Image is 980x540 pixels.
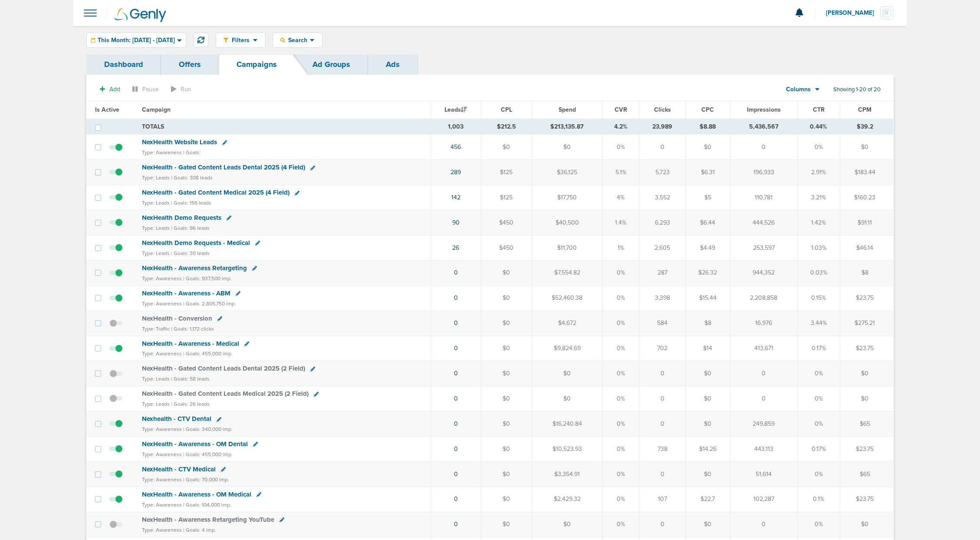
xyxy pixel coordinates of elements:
span: NexHealth - Gated Content Leads Dental 2025 (2 Field) [142,364,305,372]
td: $4.49 [686,235,730,260]
td: $0 [481,285,532,311]
td: 249,859 [730,411,797,437]
img: Genly [115,8,166,22]
td: $23.75 [840,285,893,311]
td: 3,552 [639,185,686,210]
span: Showing 1-20 of 20 [833,86,881,93]
span: NexHealth Website Leads [142,138,217,146]
td: 0% [797,512,840,537]
td: 0% [602,361,639,386]
td: $26.32 [686,260,730,285]
td: $0 [481,135,532,160]
small: | Goals: 70,000 imp. [183,477,229,483]
td: $0 [532,361,603,386]
td: $39.2 [840,119,893,135]
small: | Goals: 4 imp. [183,527,216,533]
td: 2,208,858 [730,285,797,311]
td: $275.21 [840,311,893,336]
span: Is Active [95,106,119,113]
a: 456 [451,143,461,151]
small: | Goals: [183,149,201,156]
td: $6.31 [686,160,730,185]
td: 253,597 [730,235,797,260]
td: $0 [686,135,730,160]
td: TOTALS [137,119,431,135]
td: 444,526 [730,210,797,235]
td: 0% [602,512,639,537]
td: 0.44% [797,119,840,135]
a: 0 [454,520,458,528]
small: | Goals: 1,172 clicks [171,326,214,332]
td: 0% [602,461,639,487]
small: Type: Awareness [142,477,182,483]
span: NexHealth - CTV Medical [142,465,216,473]
span: CPC [701,106,714,113]
span: Spend [559,106,576,113]
td: 3,398 [639,285,686,311]
td: 5,723 [639,160,686,185]
td: 0% [797,461,840,487]
td: $0 [481,336,532,361]
td: 5,436,567 [730,119,797,135]
a: 0 [454,370,458,377]
td: $0 [686,361,730,386]
td: 1.42% [797,210,840,235]
a: 0 [454,319,458,327]
td: 0 [639,135,686,160]
td: 6,293 [639,210,686,235]
td: 16,976 [730,311,797,336]
a: 289 [451,169,461,176]
td: 0 [730,386,797,411]
td: $0 [532,512,603,537]
span: This Month: [DATE] - [DATE] [98,37,175,43]
small: | Goals: 156 leads [171,200,211,206]
span: NexHealth Demo Requests - Medical [142,239,250,247]
td: $52,460.38 [532,285,603,311]
td: $183.44 [840,160,893,185]
td: $65 [840,411,893,437]
td: $0 [840,512,893,537]
td: 102,287 [730,487,797,512]
td: 5.1% [602,160,639,185]
small: Type: Leads [142,200,170,206]
a: 26 [452,244,459,252]
td: 0% [797,361,840,386]
td: $8 [840,260,893,285]
td: 0% [602,437,639,462]
td: $0 [481,386,532,411]
td: $23.75 [840,336,893,361]
td: 0 [639,386,686,411]
td: 23,989 [639,119,686,135]
td: $160.23 [840,185,893,210]
td: 1,003 [431,119,481,135]
td: $0 [840,135,893,160]
td: $0 [686,411,730,437]
small: Type: Awareness [142,527,182,533]
a: 0 [454,345,458,352]
td: 51,614 [730,461,797,487]
a: 0 [454,495,458,503]
td: 0.1% [797,487,840,512]
td: $15.44 [686,285,730,311]
td: $11,700 [532,235,603,260]
td: 0 [730,512,797,537]
td: $0 [481,411,532,437]
td: 0% [797,411,840,437]
td: $10,523.93 [532,437,603,462]
td: 702 [639,336,686,361]
td: $8.88 [686,119,730,135]
small: | Goals: 30 leads [171,250,210,256]
td: 107 [639,487,686,512]
td: 287 [639,260,686,285]
td: 0 [730,135,797,160]
td: 738 [639,437,686,462]
td: $3,354.91 [532,461,603,487]
td: $0 [481,512,532,537]
span: CPM [858,106,871,113]
td: 110,781 [730,185,797,210]
span: Columns [786,85,811,94]
a: 0 [454,294,458,301]
span: NexHealth - Gated Content Leads Medical 2025 (2 Field) [142,390,309,398]
td: $213,135.87 [532,119,603,135]
small: Type: Leads [142,175,170,181]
